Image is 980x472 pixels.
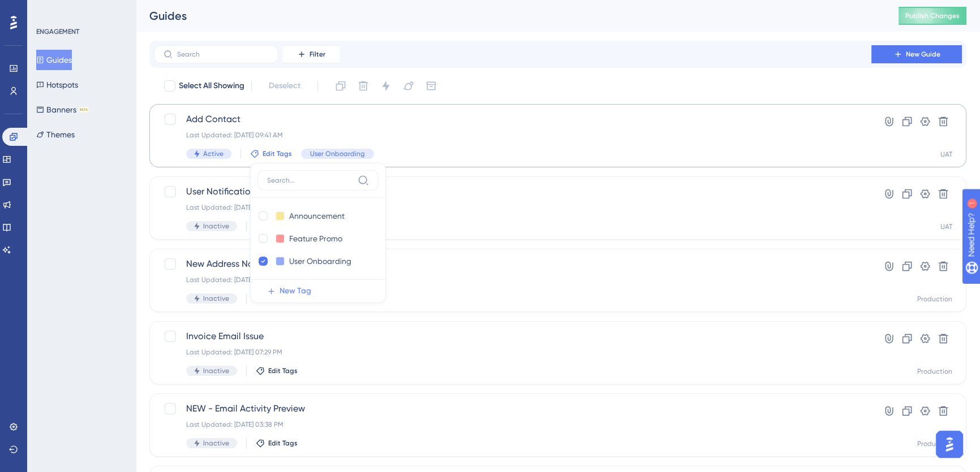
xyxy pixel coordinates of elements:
span: Publish Changes [905,11,960,20]
div: Last Updated: [DATE] 07:29 PM [186,348,839,357]
iframe: UserGuiding AI Assistant Launcher [932,427,966,461]
button: BannersBETA [36,99,89,120]
button: Edit Tags [250,149,292,158]
span: Edit Tags [268,439,298,448]
span: Active [203,149,223,158]
div: Production [917,367,952,376]
span: New Tag [280,284,311,298]
span: Inactive [203,439,229,448]
span: Filter [310,50,325,59]
span: New Guide [906,50,940,59]
button: Guides [36,50,72,70]
span: Edit Tags [268,366,298,375]
button: Deselect [259,76,311,96]
input: New Tag [289,209,347,223]
button: Filter [283,45,339,63]
span: Invoice Email Issue [186,330,839,343]
span: Inactive [203,294,229,303]
div: Guides [149,8,870,24]
div: Production [917,295,952,304]
div: Production [917,439,952,448]
span: User Onboarding [310,149,365,158]
div: UAT [940,150,952,159]
span: Inactive [203,222,229,231]
span: NEW - Email Activity Preview [186,402,839,415]
div: Last Updated: [DATE] 11:40 AM [186,203,839,212]
input: New Tag [289,254,354,269]
input: New Tag [289,232,345,246]
div: UAT [940,222,952,231]
button: Hotspots [36,75,78,95]
div: Last Updated: [DATE] 03:38 PM [186,420,839,429]
div: 1 [79,6,82,15]
div: ENGAGEMENT [36,27,79,36]
input: Search... [267,176,353,185]
span: Select All Showing [179,79,244,93]
input: Search [177,50,269,58]
span: New Address Notification [186,257,839,271]
button: Publish Changes [899,7,966,25]
button: Edit Tags [256,366,298,375]
span: Need Help? [27,3,71,16]
span: User Notification (UAT) [186,185,839,198]
div: Last Updated: [DATE] 04:10 PM [186,275,839,284]
button: New Tag [257,280,385,302]
span: Deselect [269,79,300,93]
button: New Guide [871,45,962,63]
button: Themes [36,124,75,145]
span: Edit Tags [263,149,292,158]
div: Last Updated: [DATE] 09:41 AM [186,131,839,140]
span: Add Contact [186,112,839,126]
div: BETA [79,107,89,112]
span: Inactive [203,366,229,375]
button: Edit Tags [256,439,298,448]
